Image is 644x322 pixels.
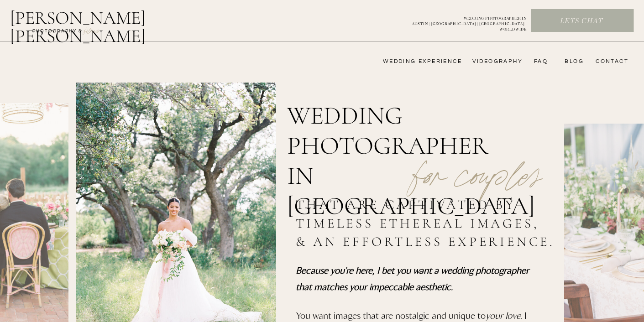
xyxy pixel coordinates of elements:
[287,101,518,169] h1: wedding photographer in [GEOGRAPHIC_DATA]
[470,58,523,65] a: videography
[531,16,632,26] a: Lets chat
[391,130,564,189] p: for couples
[370,58,462,65] a: wedding experience
[486,310,521,321] i: your love
[10,9,193,31] a: [PERSON_NAME] [PERSON_NAME]
[561,58,584,65] a: bLog
[593,58,628,65] a: CONTACT
[397,16,527,26] p: WEDDING PHOTOGRAPHER IN AUSTIN | [GEOGRAPHIC_DATA] | [GEOGRAPHIC_DATA] | WORLDWIDE
[296,196,560,254] h2: that are captivated by timeless ethereal images, & an effortless experience.
[397,16,527,26] a: WEDDING PHOTOGRAPHER INAUSTIN | [GEOGRAPHIC_DATA] | [GEOGRAPHIC_DATA] | WORLDWIDE
[296,265,529,292] i: Because you're here, I bet you want a wedding photographer that matches your impeccable aesthetic.
[75,25,109,36] a: FILMs
[529,58,548,65] a: FAQ
[27,28,87,39] a: photography &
